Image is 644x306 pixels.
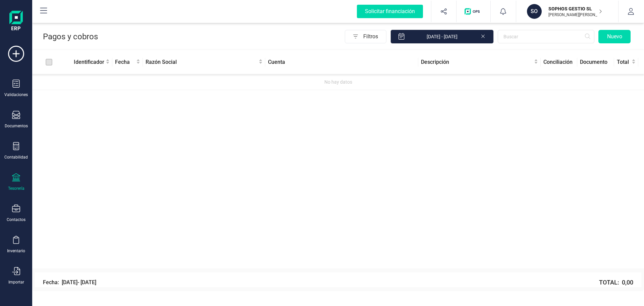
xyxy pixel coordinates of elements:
p: Pagos y cobros [43,31,98,42]
span: Fecha [115,58,135,66]
div: Validaciones [4,92,28,97]
span: TOTAL: [599,278,633,287]
div: Contactos [7,217,25,222]
button: Solicitar financiación [349,1,431,22]
div: Contabilidad [4,155,28,160]
span: Identificador [74,58,104,66]
div: Tesorería [8,186,24,191]
span: 0,00 [622,278,633,287]
span: Total [617,58,630,66]
span: [DATE] - [DATE] [62,278,96,287]
div: Documentos [5,123,28,129]
th: Conciliación [541,50,577,74]
span: Filtros [363,30,386,43]
button: SOSOPHOS GESTIO SL[PERSON_NAME][PERSON_NAME] [524,1,610,22]
button: Logo de OPS [461,1,486,22]
div: Importar [8,279,24,285]
button: Filtros [345,30,386,43]
input: Buscar [498,30,594,43]
p: [PERSON_NAME][PERSON_NAME] [548,12,602,17]
p: Fecha: [43,278,59,287]
img: Logo Finanedi [9,11,23,32]
span: Descripción [421,58,533,66]
div: Solicitar financiación [357,5,423,18]
div: Inventario [7,248,25,254]
button: Nuevo [598,30,631,43]
th: Cuenta [265,50,418,74]
th: Documento [577,50,614,74]
img: Logo de OPS [465,8,482,15]
div: SO [527,4,542,19]
div: No hay datos [35,78,641,86]
span: Razón Social [146,58,257,66]
p: SOPHOS GESTIO SL [548,5,602,12]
